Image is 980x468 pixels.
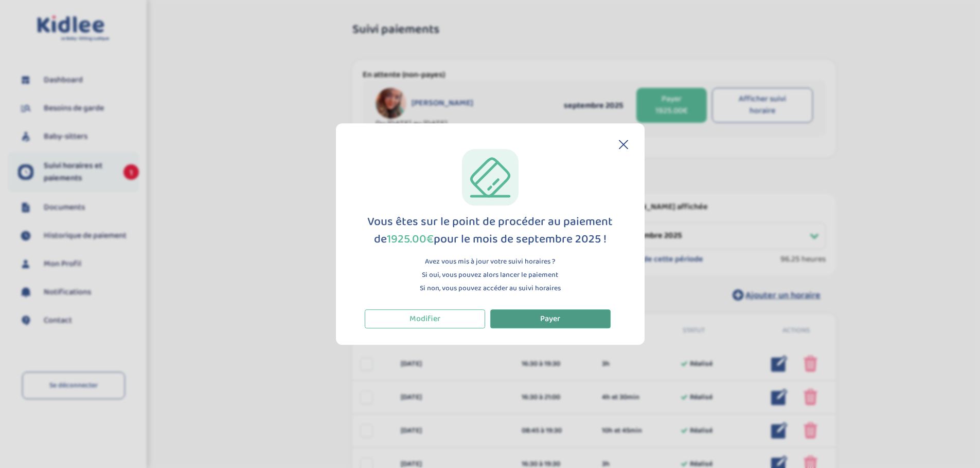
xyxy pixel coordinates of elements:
p: Si non, vous pouvez accéder au suivi horaires [420,283,561,294]
span: 1925.00€ [387,230,434,249]
div: Vous êtes sur le point de procéder au paiement de pour le mois de septembre 2025 ! [365,213,616,249]
button: Payer [490,309,611,328]
button: Modifier [365,309,485,328]
span: Payer [540,312,560,325]
p: Avez vous mis à jour votre suivi horaires ? [420,256,561,267]
p: Si oui, vous pouvez alors lancer le paiement [420,270,561,280]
